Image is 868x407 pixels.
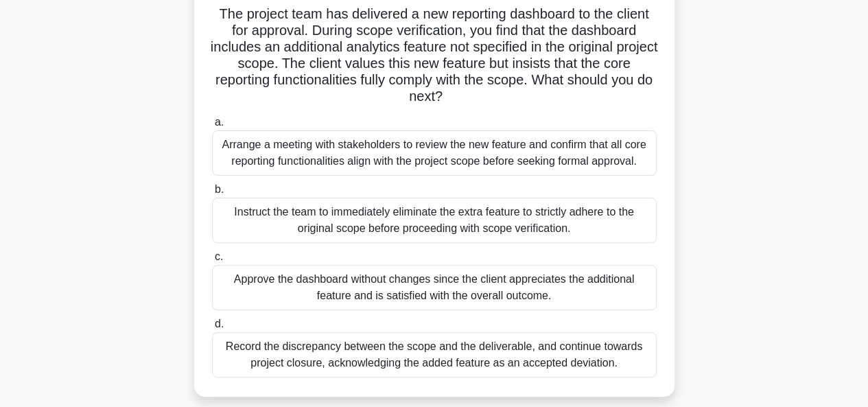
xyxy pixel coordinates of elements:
[215,318,224,329] span: d.
[215,183,224,195] span: b.
[215,116,224,128] span: a.
[215,251,223,262] span: c.
[212,332,657,377] div: Record the discrepancy between the scope and the deliverable, and continue towards project closur...
[212,198,657,243] div: Instruct the team to immediately eliminate the extra feature to strictly adhere to the original s...
[212,265,657,310] div: Approve the dashboard without changes since the client appreciates the additional feature and is ...
[212,130,657,176] div: Arrange a meeting with stakeholders to review the new feature and confirm that all core reporting...
[211,5,658,106] h5: The project team has delivered a new reporting dashboard to the client for approval. During scope...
